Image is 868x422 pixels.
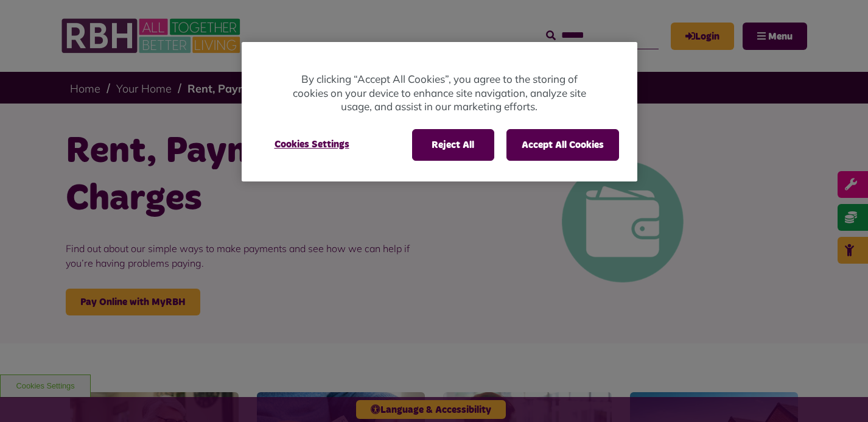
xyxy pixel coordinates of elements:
[242,42,637,181] div: Privacy
[260,129,364,160] button: Cookies Settings
[506,129,619,161] button: Accept All Cookies
[290,72,589,114] p: By clicking “Accept All Cookies”, you agree to the storing of cookies on your device to enhance s...
[242,42,637,181] div: Cookie banner
[412,129,494,161] button: Reject All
